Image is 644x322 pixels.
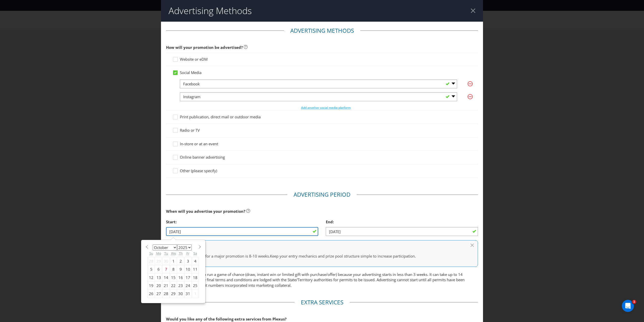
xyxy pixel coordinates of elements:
[184,282,192,290] div: 24
[192,257,199,265] div: 4
[166,227,318,236] input: DD/MM/YY
[171,251,176,256] abbr: Wednesday
[184,290,192,298] div: 31
[192,265,199,273] div: 11
[170,282,177,290] div: 22
[169,6,252,16] h2: Advertising Methods
[180,141,218,146] span: In-store or at an event
[148,257,155,265] div: 28
[180,155,225,160] span: Online banner advertising
[632,300,636,304] span: 1
[166,45,243,50] span: How will your promotion be advertised?
[184,257,192,265] div: 3
[177,290,184,298] div: 30
[192,282,199,290] div: 25
[180,57,208,62] span: Website or eDM
[326,217,478,227] div: End:
[166,316,287,321] span: Would you like any of the following extra services from Plexus?
[270,254,416,259] span: Keep your entry mechanics and prize pool structure simple to increase participation.
[163,290,170,298] div: 28
[180,114,261,119] span: Print publication, direct mail or outdoor media
[284,27,360,35] legend: Advertising Methods
[170,265,177,273] div: 8
[177,273,184,281] div: 16
[192,290,199,298] div: 1
[148,265,155,273] div: 5
[177,265,184,273] div: 9
[148,273,155,281] div: 12
[149,251,153,256] abbr: Sunday
[148,282,155,290] div: 19
[177,282,184,290] div: 23
[155,257,163,265] div: 29
[180,168,217,173] span: Other (please specify)
[301,105,351,110] button: Add another social media platform
[622,300,634,312] iframe: Intercom live chat
[301,105,351,110] span: Add another social media platform
[184,273,192,281] div: 17
[163,273,170,281] div: 14
[180,128,200,133] span: Radio or TV
[287,191,357,199] legend: Advertising Period
[326,227,478,236] input: DD/MM/YY
[186,251,189,256] abbr: Friday
[155,290,163,298] div: 27
[164,251,168,256] abbr: Tuesday
[170,290,177,298] div: 29
[163,282,170,290] div: 21
[180,70,202,75] span: Social Media
[192,273,199,281] div: 18
[148,290,155,298] div: 26
[179,251,183,256] abbr: Thursday
[295,298,350,306] legend: Extra Services
[177,257,184,265] div: 2
[166,209,245,214] span: When will you advertise your promotion?
[163,265,170,273] div: 7
[166,272,478,288] p: You may not be able to run a game of chance (draw, instant win or limited gift with purchase/offe...
[193,251,197,256] abbr: Saturday
[155,282,163,290] div: 20
[170,273,177,281] div: 15
[163,257,170,265] div: 30
[155,273,163,281] div: 13
[170,257,177,265] div: 1
[166,217,318,227] div: Start:
[184,265,192,273] div: 10
[176,254,270,259] span: The ideal period for a major promotion is 8-10 weeks.
[156,251,161,256] abbr: Monday
[155,265,163,273] div: 6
